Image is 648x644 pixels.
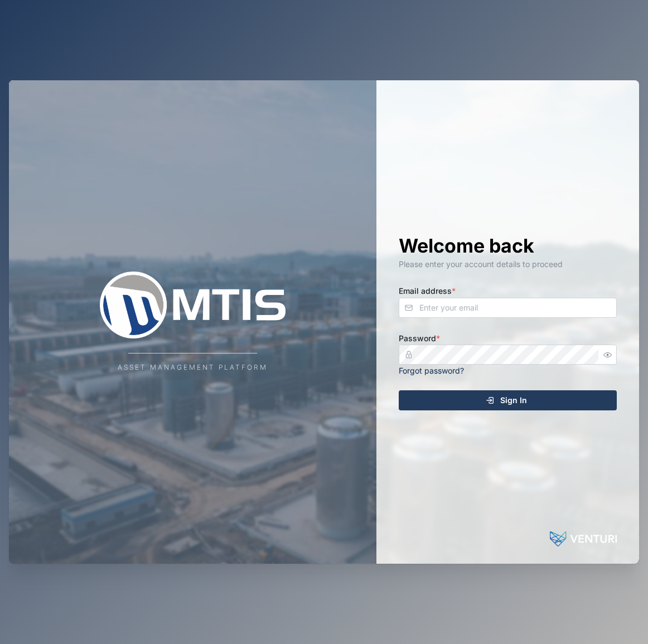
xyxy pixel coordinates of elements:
label: Email address [399,285,456,297]
h1: Welcome back [399,234,617,258]
button: Sign In [399,390,617,410]
a: Forgot password? [399,366,464,375]
label: Password [399,332,440,345]
img: Powered by: Venturi [550,528,617,550]
span: Sign In [500,391,527,410]
div: Asset Management Platform [118,362,268,373]
input: Enter your email [399,298,617,318]
div: Please enter your account details to proceed [399,258,617,270]
img: Company Logo [81,272,304,338]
